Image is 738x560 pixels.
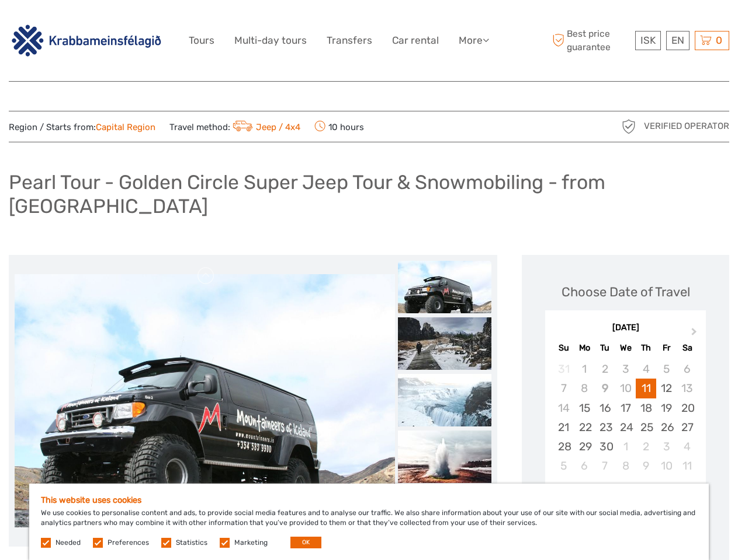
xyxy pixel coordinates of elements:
[636,437,656,456] div: Choose Thursday, October 2nd, 2025
[656,456,677,475] div: Choose Friday, October 10th, 2025
[656,340,677,356] div: Fr
[9,170,729,218] h1: Pearl Tour - Golden Circle Super Jeep Tour & Snowmobiling - from [GEOGRAPHIC_DATA]
[595,456,615,475] div: Choose Tuesday, October 7th, 2025
[314,118,364,135] span: 10 hours
[553,340,574,356] div: Su
[615,379,636,398] div: Not available Wednesday, September 10th, 2025
[574,418,595,437] div: Choose Monday, September 22nd, 2025
[398,317,491,370] img: f4ee769743ea48a6ad0ab2d038370ecb_slider_thumbnail.jpeg
[636,418,656,437] div: Choose Thursday, September 25th, 2025
[234,32,307,49] a: Multi-day tours
[29,484,709,560] div: We use cookies to personalise content and ads, to provide social media features and to analyse ou...
[656,359,677,379] div: Not available Friday, September 5th, 2025
[327,32,372,49] a: Transfers
[189,32,214,49] a: Tours
[553,418,574,437] div: Choose Sunday, September 21st, 2025
[615,456,636,475] div: Choose Wednesday, October 8th, 2025
[640,34,656,46] span: ISK
[549,359,702,475] div: month 2025-09
[615,340,636,356] div: We
[656,379,677,398] div: Choose Friday, September 12th, 2025
[553,456,574,475] div: Choose Sunday, October 5th, 2025
[714,34,724,46] span: 0
[595,379,615,398] div: Not available Tuesday, September 9th, 2025
[176,538,207,548] label: Statistics
[574,359,595,379] div: Not available Monday, September 1st, 2025
[234,538,268,548] label: Marketing
[553,379,574,398] div: Not available Sunday, September 7th, 2025
[656,437,677,456] div: Choose Friday, October 3rd, 2025
[9,121,155,134] span: Region / Starts from:
[636,456,656,475] div: Choose Thursday, October 9th, 2025
[15,274,395,527] img: 5909776347d8488e9d87be5bfd9784d2_main_slider.jpeg
[615,359,636,379] div: Not available Wednesday, September 3rd, 2025
[636,340,656,356] div: Th
[562,283,690,301] div: Choose Date of Travel
[574,398,595,418] div: Choose Monday, September 15th, 2025
[595,359,615,379] div: Not available Tuesday, September 2nd, 2025
[644,120,729,132] span: Verified Operator
[595,418,615,437] div: Choose Tuesday, September 23rd, 2025
[574,456,595,475] div: Choose Monday, October 6th, 2025
[398,261,491,313] img: 5909776347d8488e9d87be5bfd9784d2_slider_thumbnail.jpeg
[595,340,615,356] div: Tu
[636,398,656,418] div: Choose Thursday, September 18th, 2025
[56,538,81,548] label: Needed
[574,340,595,356] div: Mo
[553,398,574,418] div: Not available Sunday, September 14th, 2025
[619,117,638,136] img: verified_operator_grey_128.png
[656,398,677,418] div: Choose Friday, September 19th, 2025
[677,418,697,437] div: Choose Saturday, September 27th, 2025
[636,379,656,398] div: Choose Thursday, September 11th, 2025
[553,437,574,456] div: Choose Sunday, September 28th, 2025
[459,32,489,49] a: More
[666,31,690,50] div: EN
[9,23,164,58] img: 3142-b3e26b51-08fe-4449-b938-50ec2168a4a0_logo_big.png
[549,27,632,53] span: Best price guarantee
[169,118,300,135] span: Travel method:
[677,340,697,356] div: Sa
[574,437,595,456] div: Choose Monday, September 29th, 2025
[553,359,574,379] div: Not available Sunday, August 31st, 2025
[398,430,491,483] img: d20006cff51242719c6f2951424a6da4_slider_thumbnail.jpeg
[595,437,615,456] div: Choose Tuesday, September 30th, 2025
[677,398,697,418] div: Choose Saturday, September 20th, 2025
[615,418,636,437] div: Choose Wednesday, September 24th, 2025
[230,122,300,132] a: Jeep / 4x4
[392,32,439,49] a: Car rental
[41,495,697,505] h5: This website uses cookies
[595,398,615,418] div: Choose Tuesday, September 16th, 2025
[677,379,697,398] div: Not available Saturday, September 13th, 2025
[686,325,705,344] button: Next Month
[290,537,321,548] button: OK
[108,538,149,548] label: Preferences
[96,122,155,132] a: Capital Region
[574,379,595,398] div: Not available Monday, September 8th, 2025
[398,374,491,426] img: f15003c3cc8f47e885b70257023623dd_slider_thumbnail.jpeg
[656,418,677,437] div: Choose Friday, September 26th, 2025
[677,437,697,456] div: Choose Saturday, October 4th, 2025
[677,456,697,475] div: Choose Saturday, October 11th, 2025
[545,322,706,334] div: [DATE]
[677,359,697,379] div: Not available Saturday, September 6th, 2025
[615,398,636,418] div: Choose Wednesday, September 17th, 2025
[615,437,636,456] div: Choose Wednesday, October 1st, 2025
[636,359,656,379] div: Not available Thursday, September 4th, 2025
